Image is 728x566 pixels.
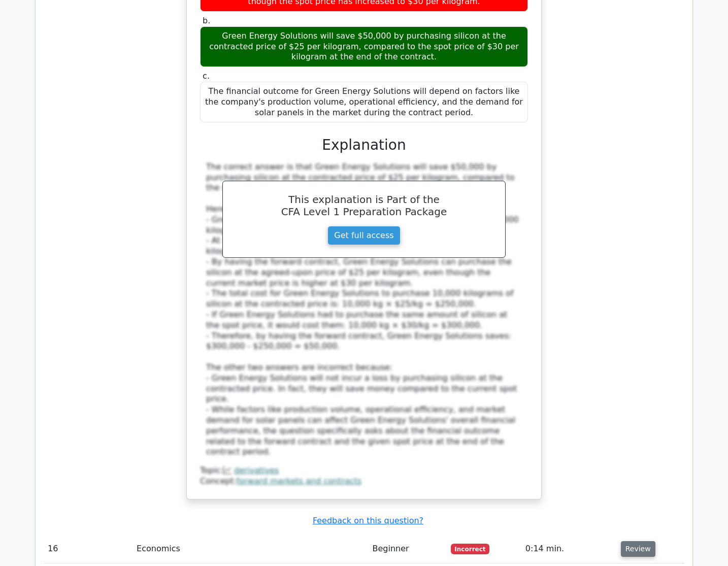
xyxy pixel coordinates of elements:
[200,476,528,487] div: Concept:
[200,465,528,476] div: Topic:
[621,541,655,557] button: Review
[327,226,400,245] a: Get full access
[200,26,528,67] div: Green Energy Solutions will save $50,000 by purchasing silicon at the contracted price of $25 per...
[203,16,210,25] span: b.
[133,535,368,563] td: Economics
[203,71,210,81] span: c.
[44,535,133,563] td: 16
[521,535,617,563] td: 0:14 min.
[234,465,279,475] a: derivatives
[451,544,490,554] span: Incorrect
[313,516,423,525] a: Feedback on this question?
[200,82,528,122] div: The financial outcome for Green Energy Solutions will depend on factors like the company's produc...
[206,162,522,457] div: The correct answer is that Green Energy Solutions will save $50,000 by purchasing silicon at the ...
[237,476,362,486] a: forward markets and contracts
[369,535,447,563] td: Beginner
[206,137,522,154] h3: Explanation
